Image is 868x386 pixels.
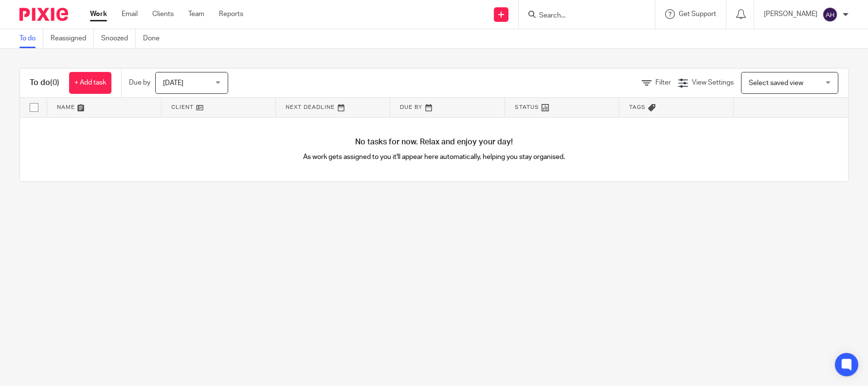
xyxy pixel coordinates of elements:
span: Tags [629,105,646,110]
img: svg%3E [822,7,838,22]
p: [PERSON_NAME] [764,9,817,19]
a: Done [143,29,167,48]
a: + Add task [69,72,111,94]
p: Due by [129,78,150,88]
h1: To do [30,78,59,88]
a: Email [122,9,138,19]
span: Get Support [679,11,716,18]
input: Search [538,12,626,20]
p: As work gets assigned to you it'll appear here automatically, helping you stay organised. [227,152,641,162]
a: To do [19,29,43,48]
a: Clients [152,9,174,19]
span: Select saved view [749,80,803,87]
span: Filter [655,79,671,86]
a: Snoozed [101,29,136,48]
a: Reports [219,9,243,19]
a: Team [188,9,204,19]
a: Reassigned [51,29,94,48]
h4: No tasks for now. Relax and enjoy your day! [20,137,848,147]
span: View Settings [692,79,734,86]
span: [DATE] [163,80,183,87]
img: Pixie [19,8,68,21]
a: Work [90,9,107,19]
span: (0) [50,79,59,87]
